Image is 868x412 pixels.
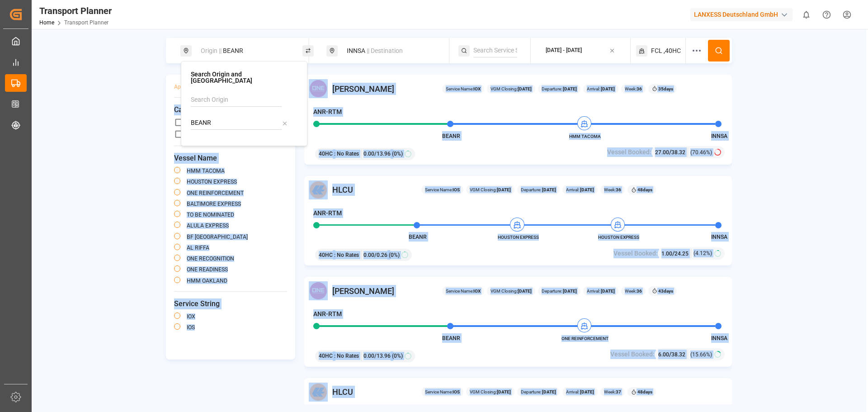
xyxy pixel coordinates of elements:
span: Vessel Booked: [610,350,655,359]
span: : No Rates [334,150,359,158]
span: 38.32 [671,351,685,358]
div: [DATE] - [DATE] [546,47,582,55]
b: [DATE] [579,389,594,394]
span: ONE REINFORCEMENT [560,335,610,342]
span: INNSA [711,335,727,341]
div: / [661,249,691,258]
span: ,40HC [664,46,681,56]
div: BEANR [195,43,293,59]
span: 40HC [319,352,333,360]
button: show 0 new notifications [796,5,816,25]
span: 27.00 [655,149,669,156]
span: BEANR [442,133,460,139]
b: 36 [637,289,642,294]
button: Help Center [816,5,837,25]
span: INNSA [711,133,727,139]
span: VGM Closing: [470,388,511,395]
span: (4.12%) [693,249,712,257]
span: HOUSTON EXPRESS [594,234,644,241]
b: 43 days [658,289,673,294]
div: LANXESS Deutschland GmbH [690,8,793,21]
span: Week: [625,85,642,92]
span: Departure: [521,388,556,395]
img: Carrier [309,383,328,402]
span: (15.66%) [690,350,712,359]
span: BEANR [442,335,460,341]
a: Home [39,19,54,26]
span: HLCU [332,386,353,398]
span: 0.00 / 0.26 [363,251,387,259]
span: 0.00 / 13.96 [363,352,391,360]
b: 36 [637,86,642,91]
b: 35 days [658,86,673,91]
input: Search Origin [191,93,282,107]
span: Arrival: [587,288,615,294]
span: VGM Closing: [491,85,532,92]
b: 37 [616,389,621,394]
b: [DATE] [579,187,594,192]
span: 6.00 [658,351,669,358]
h4: Search Origin and [GEOGRAPHIC_DATA] [191,71,297,84]
span: [PERSON_NAME] [332,285,394,297]
b: [DATE] [600,289,615,294]
img: Carrier [309,180,328,199]
span: || Destination [367,47,403,54]
span: Carrier SCAC [174,104,287,115]
span: Service String [174,298,287,309]
label: HMM OAKLAND [187,278,227,284]
span: Vessel Booked: [613,249,658,258]
span: : No Rates [334,352,359,360]
b: [DATE] [562,86,577,91]
b: IOX [473,289,481,294]
span: HOUSTON EXPRESS [493,234,543,241]
span: Arrival: [587,85,615,92]
span: Departure: [542,288,577,294]
h4: ANR-RTM [313,107,342,117]
b: [DATE] [541,187,556,192]
span: 1.00 [661,251,672,257]
div: / [658,350,688,359]
span: Service Name: [425,186,460,193]
span: [PERSON_NAME] [332,83,394,95]
h4: ANR-RTM [313,208,342,218]
span: Service Name: [446,288,481,294]
span: VGM Closing: [491,288,532,294]
span: 40HC [319,150,333,158]
span: FCL [651,46,662,56]
span: Service Name: [446,85,481,92]
label: IOS [187,325,195,330]
b: [DATE] [518,289,532,294]
span: 0.00 / 13.96 [363,150,391,158]
span: (0%) [392,352,403,360]
label: HMM TACOMA [187,168,225,174]
label: ONE REINFORCEMENT [187,190,244,196]
label: TO BE NOMINATED [187,212,234,218]
h4: ANR-RTM [313,309,342,319]
span: Service Name: [425,388,460,395]
span: 24.25 [675,251,689,257]
img: Carrier [309,281,328,300]
label: AL RIFFA [187,245,209,251]
b: [DATE] [497,389,511,394]
span: Origin || [201,47,222,54]
label: BALTIMORE EXPRESS [187,201,241,207]
span: HMM TACOMA [560,133,610,140]
b: [DATE] [562,289,577,294]
b: [DATE] [518,86,532,91]
b: [DATE] [600,86,615,91]
label: IOX [187,314,195,319]
b: [DATE] [541,389,556,394]
b: IOS [453,187,460,192]
div: Transport Planner [39,4,112,18]
span: 40HC [319,251,333,259]
span: (0%) [392,150,403,158]
span: (0%) [389,251,400,259]
span: : No Rates [334,251,359,259]
span: INNSA [711,234,727,240]
span: Arrival: [566,186,594,193]
span: Departure: [542,85,577,92]
div: INNSA [341,43,439,59]
input: Search POL [191,116,282,130]
span: BEANR [409,234,427,240]
b: 36 [616,187,621,192]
